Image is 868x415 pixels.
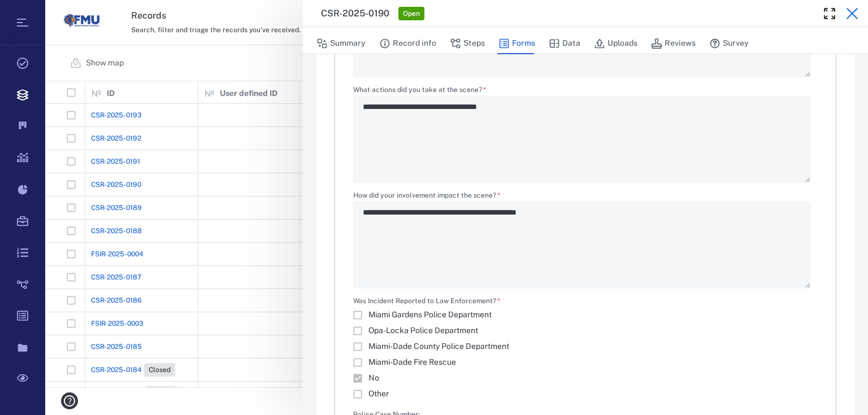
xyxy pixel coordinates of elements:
button: Close [841,2,863,25]
span: Opa-Locka Police Department [368,325,478,337]
span: Help [25,8,49,18]
label: Was Incident Reported to Law Enforcement? [353,298,518,307]
button: Forms [498,33,535,54]
span: Other [368,388,389,400]
span: Miami-Dade Fire Rescue [368,357,456,368]
label: How did your involvement impact the scene? [353,192,818,202]
button: Toggle Fullscreen [818,2,841,25]
span: No [368,373,379,384]
button: Survey [709,33,749,54]
button: Reviews [651,33,696,54]
button: Record info [379,33,436,54]
button: Summary [316,33,366,54]
button: Steps [450,33,485,54]
label: What actions did you take at the scene? [353,86,818,96]
h3: CSR-2025-0190 [321,7,389,20]
span: Miami-Dade County Police Department [368,341,509,352]
button: Data [549,33,580,54]
span: Miami Gardens Police Department [368,309,492,321]
span: Open [401,9,422,19]
button: Uploads [594,33,637,54]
